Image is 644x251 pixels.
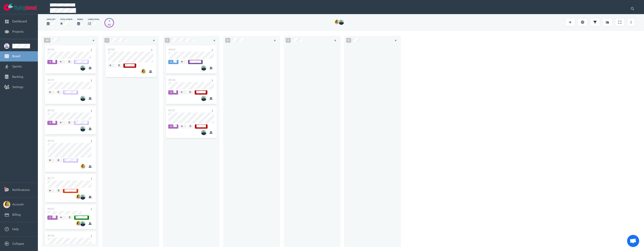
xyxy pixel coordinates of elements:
a: Settings [12,85,23,89]
a: Board [12,54,20,58]
a: Projects [12,30,24,33]
img: 26 [76,194,81,200]
a: Backlog [12,75,23,79]
a: #6793 [47,140,54,142]
a: Ouvrir le chat [627,235,639,247]
span: 0 [286,38,291,43]
a: #6703 [47,109,54,112]
a: Help [12,227,19,231]
a: #6701 [47,79,54,81]
img: 26 [80,126,85,131]
img: 26 [80,221,85,226]
span: 1 [104,38,109,43]
img: Flying Donut text logo [15,5,37,11]
img: 26 [141,69,146,74]
a: #6787 [168,109,175,112]
div: days left [47,18,55,21]
a: Account [12,203,24,206]
a: Dashboard [12,20,27,23]
div: Total Points [60,18,72,21]
img: 26 [80,96,85,101]
img: 26 [334,20,339,25]
span: 0 [225,38,230,43]
div: cards total [88,18,100,21]
a: #6828 [168,48,175,51]
img: 26 [80,164,85,169]
img: 26 [76,221,81,226]
span: 3 [165,38,170,43]
div: 4 [108,19,111,23]
a: #6420 [47,207,54,210]
a: #6746 [47,234,54,237]
a: #6740 [168,79,175,81]
a: Billing [12,213,21,217]
a: #6777 [47,177,54,180]
div: 44 [108,23,111,27]
img: 26 [201,65,206,71]
span: 0 [346,38,351,43]
a: Sprints [12,65,22,68]
img: 26 [201,96,206,101]
a: Collapse [12,242,24,246]
div: Weeks [77,18,83,21]
img: 26 [339,20,344,25]
img: 26 [80,65,85,71]
img: 26 [80,194,85,200]
span: 44 [44,38,50,43]
a: Notifications [12,188,30,192]
a: #6702 [47,48,54,51]
a: #6790 [108,48,115,51]
img: 26 [201,130,206,135]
